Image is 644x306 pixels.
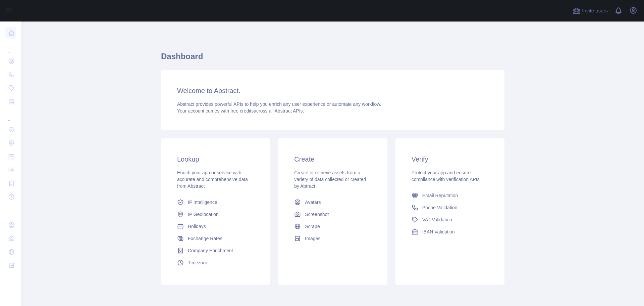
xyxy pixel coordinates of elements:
[188,223,206,230] span: Holidays
[161,51,504,67] h1: Dashboard
[174,245,257,257] a: Company Enrichment
[188,199,217,206] span: IP Intelligence
[188,259,208,266] span: Timezone
[294,170,366,189] span: Create or retrieve assets from a variety of data collected or created by Abtract
[5,40,16,54] div: ...
[177,86,488,95] h3: Welcome to Abstract.
[174,257,257,269] a: Timezone
[174,208,257,220] a: IP Geolocation
[291,220,374,232] a: Scrape
[291,232,374,245] a: Images
[177,170,248,189] span: Enrich your app or service with accurate and comprehensive data from Abstract
[188,211,219,218] span: IP Geolocation
[5,109,16,122] div: ...
[305,211,329,218] span: Screenshot
[409,202,491,214] a: Phone Validation
[422,228,455,235] span: IBAN Validation
[174,196,257,208] a: IP Intelligence
[177,155,254,164] h3: Lookup
[305,199,321,206] span: Avatars
[174,232,257,245] a: Exchange Rates
[412,170,480,182] span: Protect your app and ensure compliance with verification APIs
[188,247,233,254] span: Company Enrichment
[422,192,458,199] span: Email Reputation
[305,235,320,242] span: Images
[174,220,257,232] a: Holidays
[188,235,222,242] span: Exchange Rates
[5,204,16,218] div: ...
[291,196,374,208] a: Avatars
[571,5,609,16] button: Invite users
[177,108,304,114] span: Your account comes with across all Abstract APIs.
[409,226,491,238] a: IBAN Validation
[177,101,381,107] span: Abstract provides powerful APIs to help you enrich any user experience or automate any workflow.
[230,108,254,114] span: free credits
[582,7,608,15] span: Invite users
[409,214,491,226] a: VAT Validation
[409,189,491,202] a: Email Reputation
[422,204,458,211] span: Phone Validation
[291,208,374,220] a: Screenshot
[422,216,452,223] span: VAT Validation
[305,223,320,230] span: Scrape
[294,155,371,164] h3: Create
[412,155,488,164] h3: Verify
